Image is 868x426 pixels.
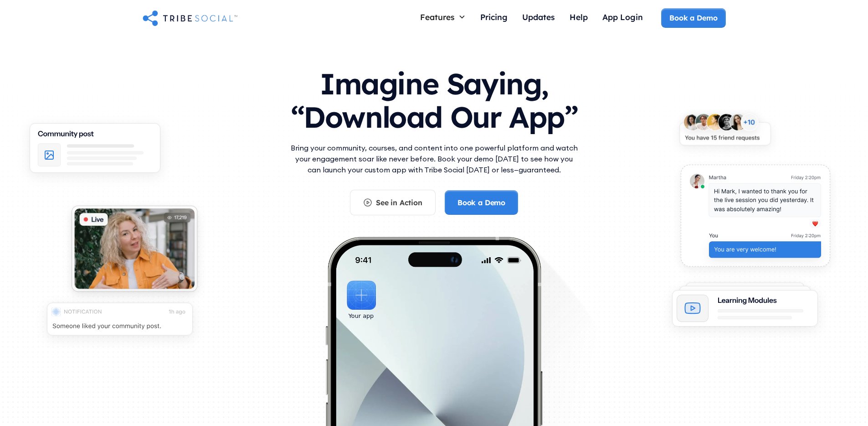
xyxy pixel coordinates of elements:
p: Bring your community, courses, and content into one powerful platform and watch your engagement s... [288,142,580,175]
img: An illustration of chat [668,156,842,282]
h1: Imagine Saying, “Download Our App” [288,58,580,139]
a: App Login [595,8,650,28]
div: Features [413,8,473,26]
img: An illustration of Community Feed [17,114,173,188]
div: Pricing [480,12,508,22]
img: An illustration of New friends requests [668,105,781,159]
img: An illustration of Learning Modules [660,275,830,342]
div: App Login [602,12,643,22]
img: An illustration of push notification [35,294,205,351]
a: See in Action [350,190,436,215]
div: Features [420,12,455,22]
a: Updates [515,8,562,28]
img: An illustration of Live video [61,197,208,306]
div: Your app [349,311,374,321]
div: Updates [522,12,555,22]
a: home [143,9,237,27]
div: See in Action [376,197,422,208]
a: Book a Demo [445,190,518,215]
div: Help [570,12,588,22]
a: Help [562,8,595,28]
a: Book a Demo [661,8,725,27]
a: Pricing [473,8,515,28]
